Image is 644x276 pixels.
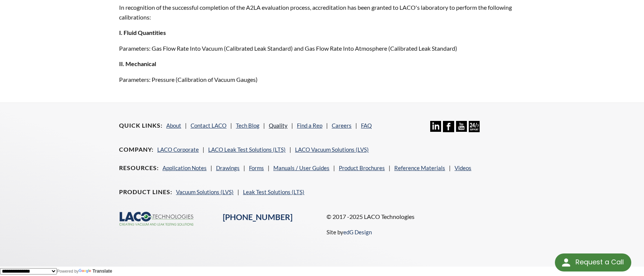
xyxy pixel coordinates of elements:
[297,122,322,129] a: Find a Rep
[575,253,624,271] div: Request a Call
[469,121,480,132] img: 24/7 Support Icon
[79,269,92,274] img: Google Translate
[243,189,304,195] a: Leak Test Solutions (LTS)
[119,44,525,53] p: Parameters: Gas Flow Rate Into Vacuum (Calibrated Leak Standard) and Gas Flow Rate Into Atmospher...
[326,228,372,237] p: Site by
[455,164,471,171] a: Videos
[119,164,159,172] h4: Resources
[162,164,207,171] a: Application Notes
[469,127,480,133] a: 24/7 Support
[119,3,525,22] p: In recognition of the successful completion of the A2LA evaluation process, accreditation has bee...
[216,164,240,171] a: Drawings
[555,253,631,271] div: Request a Call
[332,122,352,129] a: Careers
[249,164,264,171] a: Forms
[191,122,227,129] a: Contact LACO
[119,146,154,154] h4: Company
[119,75,525,84] p: Parameters: Pressure (Calibration of Vacuum Gauges)
[236,122,259,129] a: Tech Blog
[326,212,525,222] p: © 2017 -2025 LACO Technologies
[394,164,445,171] a: Reference Materials
[119,188,172,196] h4: Product Lines
[176,189,234,195] a: Vacuum Solutions (LVS)
[343,229,372,235] a: edG Design
[119,122,162,130] h4: Quick Links
[119,29,166,36] strong: I. Fluid Quantities
[273,164,329,171] a: Manuals / User Guides
[119,60,156,67] strong: II. Mechanical
[269,122,288,129] a: Quality
[79,268,112,274] a: Translate
[166,122,181,129] a: About
[208,146,286,153] a: LACO Leak Test Solutions (LTS)
[339,164,385,171] a: Product Brochures
[157,146,199,153] a: LACO Corporate
[223,212,292,222] a: [PHONE_NUMBER]
[361,122,372,129] a: FAQ
[560,256,572,268] img: round button
[295,146,369,153] a: LACO Vacuum Solutions (LVS)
